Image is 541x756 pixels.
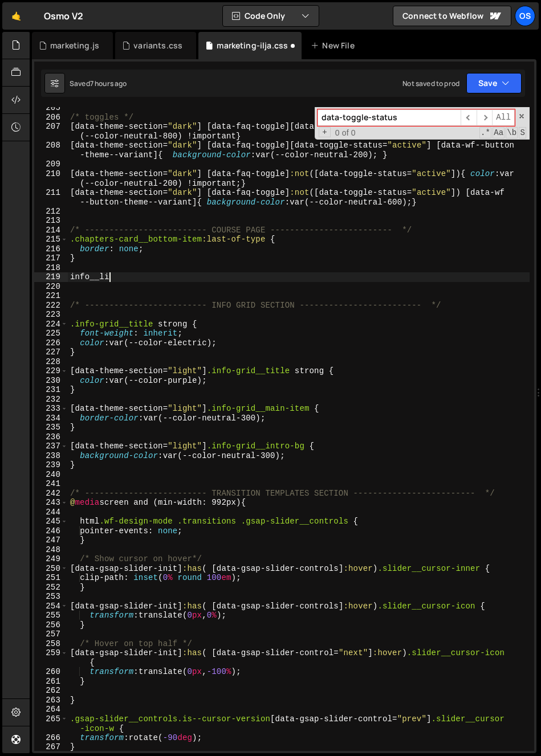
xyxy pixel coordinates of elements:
div: 211 [34,188,68,207]
div: 206 [34,113,68,122]
div: 254 [34,602,68,611]
button: Code Only [223,6,319,26]
div: 263 [34,696,68,705]
div: 207 [34,122,68,141]
a: Os [515,6,535,26]
div: 242 [34,489,68,498]
div: 253 [34,592,68,602]
div: 217 [34,254,68,263]
div: 267 [34,742,68,752]
div: 239 [34,460,68,470]
span: Alt-Enter [492,109,515,126]
div: 245 [34,517,68,526]
div: 238 [34,451,68,461]
div: 251 [34,573,68,583]
div: marketing-ilja.css [217,40,288,51]
div: 257 [34,630,68,639]
div: 234 [34,414,68,423]
div: 212 [34,207,68,216]
div: 218 [34,263,68,273]
div: 244 [34,508,68,517]
div: 262 [34,686,68,696]
span: ​ [461,109,477,126]
div: 221 [34,291,68,301]
div: 208 [34,141,68,160]
div: 219 [34,272,68,282]
div: 255 [34,611,68,620]
div: 249 [34,554,68,564]
div: marketing.js [50,40,99,51]
div: 214 [34,226,68,235]
span: CaseSensitive Search [493,127,505,138]
div: 220 [34,282,68,292]
div: 215 [34,235,68,244]
div: Osmo V2 [44,9,83,23]
div: New File [311,40,359,51]
div: 222 [34,301,68,310]
div: 260 [34,667,68,677]
div: 252 [34,583,68,592]
button: Save [466,73,522,93]
div: 216 [34,244,68,254]
div: 237 [34,442,68,451]
div: 243 [34,498,68,508]
div: 250 [34,564,68,574]
div: Not saved to prod [402,79,459,88]
div: 223 [34,310,68,320]
div: 258 [34,639,68,649]
div: 210 [34,169,68,188]
div: 256 [34,620,68,630]
div: 228 [34,357,68,367]
div: 248 [34,545,68,555]
span: Whole Word Search [506,127,518,138]
div: 227 [34,348,68,357]
span: ​ [477,109,493,126]
input: Search for [318,109,461,126]
div: 224 [34,320,68,329]
div: 236 [34,432,68,442]
div: 213 [34,216,68,226]
div: 209 [34,160,68,169]
a: Connect to Webflow [393,6,511,26]
div: 230 [34,376,68,386]
div: 231 [34,385,68,395]
div: 229 [34,366,68,376]
div: variants.css [133,40,182,51]
div: 235 [34,423,68,432]
span: RegExp Search [479,127,491,138]
div: 233 [34,404,68,414]
span: Toggle Replace mode [319,127,331,138]
div: 266 [34,733,68,743]
div: 261 [34,677,68,686]
div: 247 [34,536,68,545]
span: 0 of 0 [331,128,360,138]
div: 264 [34,705,68,714]
div: Saved [70,79,127,88]
div: 7 hours ago [90,79,127,88]
div: 232 [34,395,68,404]
div: 265 [34,714,68,733]
div: 226 [34,338,68,348]
div: 240 [34,470,68,480]
div: 241 [34,479,68,489]
div: 246 [34,526,68,536]
a: 🤙 [2,2,30,30]
div: 225 [34,329,68,338]
div: 259 [34,648,68,667]
div: 205 [34,103,68,113]
span: Search In Selection [519,127,526,138]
